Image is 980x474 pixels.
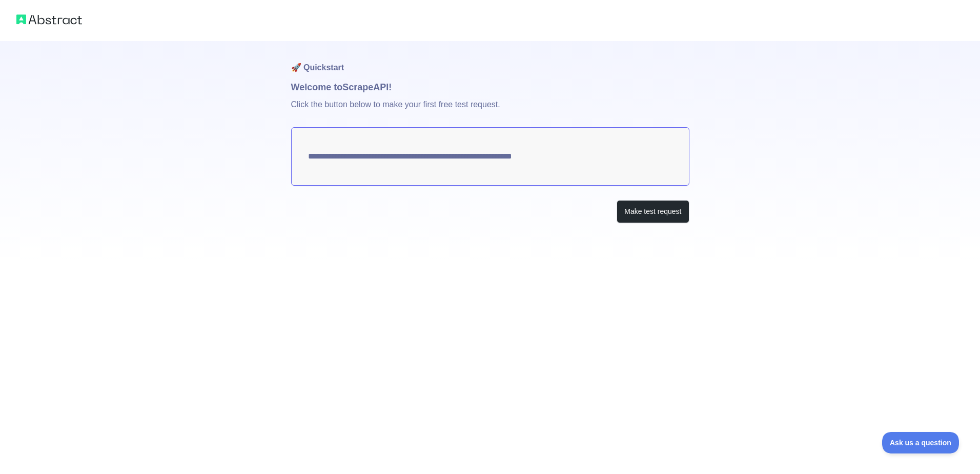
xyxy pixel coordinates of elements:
img: Abstract logo [16,12,82,27]
h1: Welcome to Scrape API! [291,80,689,94]
p: Click the button below to make your first free test request. [291,94,689,127]
button: Make test request [617,200,689,223]
h1: 🚀 Quickstart [291,41,689,80]
iframe: Toggle Customer Support [882,432,959,453]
